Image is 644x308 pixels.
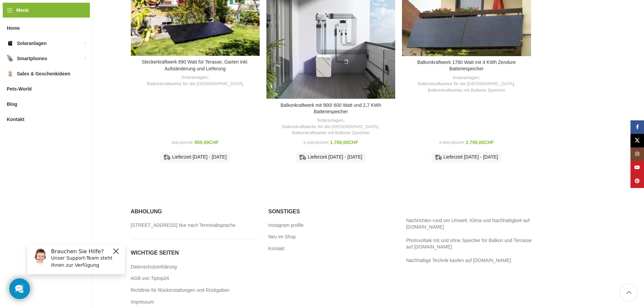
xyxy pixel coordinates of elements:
[7,113,24,125] span: Kontakt
[268,208,396,215] h5: Sonstiges
[171,140,193,145] bdi: 930,00
[16,6,29,14] span: Menü
[7,55,14,62] img: Smartphones
[453,75,479,81] a: Solaranlagen
[281,102,381,115] a: Balkonkraftwerk mit 900/ 600 Watt und 2,7 KWh Batteriespeicher
[466,140,494,145] bdi: 2.799,00
[406,258,511,263] a: Nachhaltige Technik kaufen auf [DOMAIN_NAME]
[147,81,243,87] a: Balkonkraftwerke für die [GEOGRAPHIC_DATA]
[7,40,14,47] img: Solaranlagen
[195,140,219,145] bdi: 859,00
[268,245,285,252] a: Kontakt
[7,70,14,77] img: Sales & Geschenkideen
[456,140,464,145] span: CHF
[17,37,47,49] span: Solaranlagen
[181,74,208,81] a: Solaranlagen
[142,59,248,71] a: Steckerkraftwerk 890 Watt für Terasse, Garten inkl. Aufständerung und Lieferung
[17,68,70,80] span: Sales & Geschenkideen
[620,284,637,301] a: Scroll to top button
[330,140,358,145] bdi: 1.769,00
[292,130,369,136] a: Balkonkraftwerke mit Batterie Speicher
[484,140,494,145] span: CHF
[131,287,231,294] a: Richtlinie für Rückerstattungen und Rückgaben
[405,75,527,94] div: , ,
[131,208,258,215] h5: Abholung
[185,140,193,145] span: CHF
[131,249,258,257] h5: Wichtige seiten
[630,147,644,161] a: Instagram Social Link
[630,134,644,147] a: X Social Link
[131,275,170,282] a: AGB von Tiptop24
[439,140,464,145] bdi: 3.499,00
[270,117,392,136] div: , ,
[296,152,365,162] div: Lieferzeit [DATE] - [DATE]
[131,299,155,306] a: Impressum
[432,152,501,162] div: Lieferzeit [DATE] - [DATE]
[7,98,17,110] span: Blog
[209,140,219,145] span: CHF
[90,8,98,17] button: Close
[29,9,99,16] h6: Brauchen Sie Hilfe?
[630,174,644,188] a: Pinterest Social Link
[7,83,32,95] span: Pets-World
[134,74,256,87] div: ,
[349,140,358,145] span: CHF
[268,234,296,240] a: Neu im Shop
[317,117,343,124] a: Solaranlagen
[630,161,644,174] a: YouTube Social Link
[406,238,532,250] a: Photovoltaik mit und ohne Speicher für Balkon und Terrasse auf [DOMAIN_NAME]
[17,52,47,65] span: Smartphones
[7,22,20,34] span: Home
[268,222,304,229] a: Instagram profile
[282,124,378,130] a: Balkonkraftwerke für die [GEOGRAPHIC_DATA]
[406,218,530,230] a: Nachrichten rund um Umwelt, Klima und Nachhaltigkeit auf [DOMAIN_NAME]
[131,222,236,229] a: [STREET_ADDRESS] Nur nach Terminabsprache
[417,60,516,72] a: Balkonkraftwerk 1780 Watt mit 4 KWh Zendure Batteriespeicher
[303,140,329,145] bdi: 2.199,00
[29,16,99,30] p: Unser Support-Team steht Ihnen zur Verfügung
[131,264,177,270] a: Datenschutzerklärung
[320,140,329,145] span: CHF
[428,87,505,94] a: Balkonkraftwerke mit Batterie Speicher
[160,152,230,162] div: Lieferzeit [DATE] - [DATE]
[418,81,514,87] a: Balkonkraftwerke für die [GEOGRAPHIC_DATA]
[630,120,644,134] a: Facebook Social Link
[9,9,26,26] img: Customer service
